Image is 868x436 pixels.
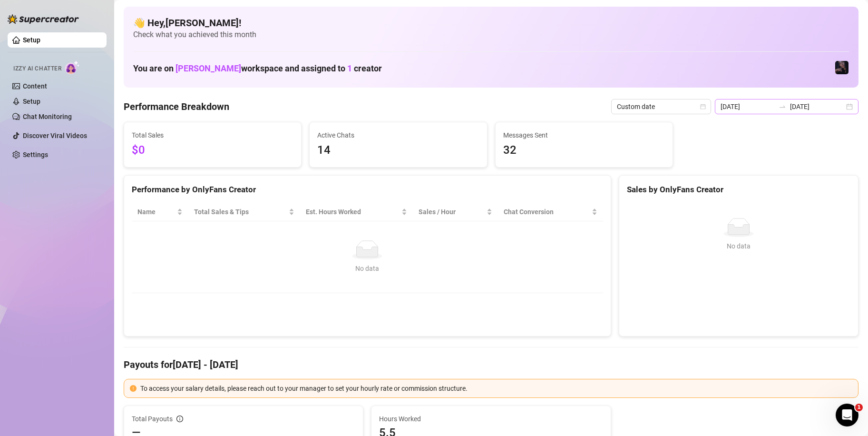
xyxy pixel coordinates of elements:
span: Hours Worked [379,414,603,424]
img: CYBERGIRL [835,61,848,74]
a: Settings [23,151,48,159]
div: Est. Hours Worked [306,207,400,217]
iframe: Intercom live chat [836,404,858,426]
span: Name [137,207,175,217]
span: Check what you achieved this month [133,30,849,40]
span: calendar [700,104,706,109]
span: Izzy AI Chatter [13,64,61,73]
input: Start date [721,101,775,112]
span: 14 [317,141,479,159]
input: End date [790,101,844,112]
h4: Payouts for [DATE] - [DATE] [124,358,858,371]
img: AI Chatter [65,60,80,74]
span: to [779,103,786,110]
span: Total Sales & Tips [194,207,287,217]
a: Setup [23,36,40,44]
span: exclamation-circle [130,385,137,392]
h1: You are on workspace and assigned to creator [133,63,382,74]
th: Sales / Hour [413,203,498,221]
span: $0 [132,141,293,159]
div: To access your salary details, please reach out to your manager to set your hourly rate or commis... [140,383,852,394]
div: Performance by OnlyFans Creator [132,183,603,196]
span: Sales / Hour [419,207,485,217]
img: logo-BBDzfeDw.svg [8,14,79,24]
span: 1 [855,404,863,411]
th: Chat Conversion [498,203,603,221]
span: swap-right [779,103,786,110]
span: 1 [347,63,352,73]
h4: Performance Breakdown [124,100,229,113]
div: Sales by OnlyFans Creator [627,183,850,196]
a: Chat Monitoring [23,113,72,120]
div: No data [141,263,594,274]
span: [PERSON_NAME] [176,63,241,73]
div: No data [631,241,847,251]
th: Name [132,203,188,221]
span: Total Payouts [132,414,173,424]
a: Discover Viral Videos [23,132,87,139]
a: Setup [23,98,40,105]
h4: 👋 Hey, [PERSON_NAME] ! [133,16,849,30]
span: Chat Conversion [504,207,589,217]
span: info-circle [176,416,183,422]
a: Content [23,82,47,90]
span: Custom date [617,99,705,114]
span: 32 [503,141,665,159]
span: Active Chats [317,130,479,140]
th: Total Sales & Tips [188,203,301,221]
span: Total Sales [132,130,293,140]
span: Messages Sent [503,130,665,140]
